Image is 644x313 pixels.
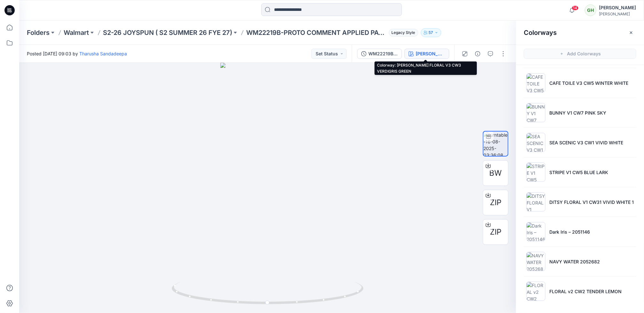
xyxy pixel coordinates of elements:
[526,133,546,152] img: SEA SCENIC V3 CW1 VIVID WHITE
[549,258,600,265] p: NAVY WATER 2052682
[524,29,557,36] h2: Colorways
[421,28,441,37] button: 57
[386,28,418,37] button: Legacy Style
[526,252,546,271] img: NAVY WATER 2052682
[27,50,127,57] span: Posted [DATE] 09:03 by
[526,222,546,241] img: Dark Iris – 2051146
[549,169,608,176] p: STRIPE V1 CW5 BLUE LARK
[549,139,623,146] p: SEA SCENIC V3 CW1 VIVID WHITE
[526,282,546,301] img: FLORAL v2 CW2 TENDER LEMON
[368,50,398,57] div: WM22219B-PROTO COMMENT APPLIED PATTERN_COLORWAY_REV8
[490,226,501,238] span: ZIP
[549,80,628,86] p: CAFE TOILE V3 CW5 WINTER WHITE
[27,28,50,37] a: Folders
[357,49,402,59] button: WM22219B-PROTO COMMENT APPLIED PATTERN_COLORWAY_REV8
[473,49,483,59] button: Details
[526,103,546,122] img: BUNNY V1 CW7 PINK SKY
[599,4,636,12] div: [PERSON_NAME]
[572,5,579,11] span: 14
[389,29,418,36] span: Legacy Style
[429,29,433,36] p: 57
[599,12,636,16] div: [PERSON_NAME]
[404,49,449,59] button: [PERSON_NAME] FLORAL V3 CW3 VERDIGRIS GREEN
[549,199,634,205] p: DITSY FLORAL V1 CW31 VIVID WHITE 1
[103,28,232,37] a: S2-26 JOYSPUN ( S2 SUMMER 26 FYE 27)
[549,288,622,295] p: FLORAL v2 CW2 TENDER LEMON
[416,50,445,57] div: [PERSON_NAME] FLORAL V3 CW3 VERDIGRIS GREEN
[246,28,386,37] p: WM22219B-PROTO COMMENT APPLIED PATTERN_COLORWAY_REV8
[490,197,501,208] span: ZIP
[526,192,546,212] img: DITSY FLORAL V1 CW31 VIVID WHITE 1
[64,28,89,37] a: Walmart
[549,229,590,235] p: Dark Iris – 2051146
[483,132,508,156] img: turntable-16-08-2025-03:36:08
[585,4,596,16] div: GH
[526,163,546,182] img: STRIPE V1 CW5 BLUE LARK
[526,73,546,92] img: CAFE TOILE V3 CW5 WINTER WHITE
[490,167,502,179] span: BW
[549,109,606,116] p: BUNNY V1 CW7 PINK SKY
[79,51,127,56] a: Tharusha Sandadeepa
